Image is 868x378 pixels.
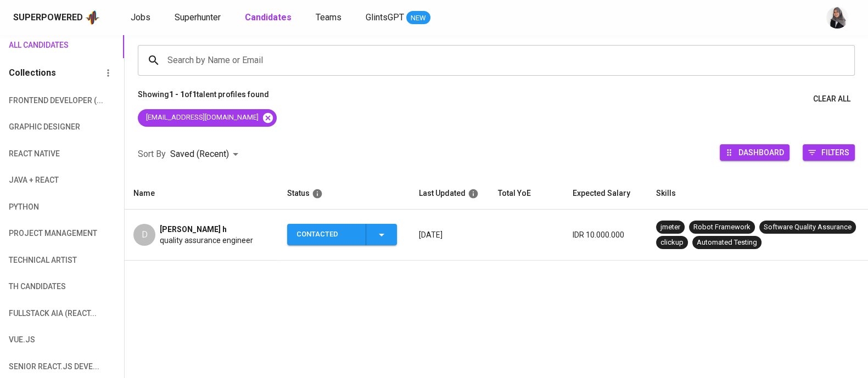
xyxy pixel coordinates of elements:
[138,89,269,109] p: Showing of talent profiles found
[764,222,852,233] div: Software Quality Assurance
[826,7,848,29] img: sinta.windasari@glints.com
[85,9,100,26] img: app logo
[9,173,67,187] span: Java + React
[13,12,83,24] div: Superpowered
[9,280,67,294] span: TH candidates
[9,38,67,52] span: All Candidates
[9,227,67,240] span: Project Management
[821,145,849,160] span: Filters
[9,120,67,134] span: Graphic Designer
[9,147,67,161] span: React Native
[738,145,784,160] span: Dashboard
[564,178,647,210] th: Expected Salary
[138,148,166,161] p: Sort By
[13,9,100,26] a: Superpoweredapp logo
[316,11,344,25] a: Teams
[170,144,242,165] div: Saved (Recent)
[192,90,197,99] b: 1
[697,238,757,248] div: Automated Testing
[9,307,67,320] span: Fullstack AIA (React...
[169,90,184,99] b: 1 - 1
[125,178,278,210] th: Name
[9,333,67,347] span: Vue.Js
[138,112,265,123] span: [EMAIL_ADDRESS][DOMAIN_NAME]
[9,94,67,108] span: Frontend Developer (...
[170,148,229,161] p: Saved (Recent)
[245,12,292,22] b: Candidates
[489,178,564,210] th: Total YoE
[296,224,357,245] div: Contacted
[133,224,155,246] div: D
[278,178,410,210] th: Status
[813,92,850,106] span: Clear All
[9,360,67,374] span: Senior React.Js deve...
[175,12,221,22] span: Superhunter
[419,229,480,240] p: [DATE]
[160,224,227,235] span: [PERSON_NAME] h
[366,11,430,25] a: GlintsGPT NEW
[809,89,855,109] button: Clear All
[9,200,67,214] span: python
[245,11,294,25] a: Candidates
[287,224,397,245] button: Contacted
[366,12,404,22] span: GlintsGPT
[803,144,855,161] button: Filters
[573,229,639,240] p: IDR 10.000.000
[131,12,150,22] span: Jobs
[720,144,789,161] button: Dashboard
[660,222,680,233] div: jmeter
[410,178,489,210] th: Last Updated
[138,109,277,127] div: [EMAIL_ADDRESS][DOMAIN_NAME]
[693,222,751,233] div: Robot Framework
[131,11,153,25] a: Jobs
[9,253,67,267] span: technical artist
[175,11,223,25] a: Superhunter
[160,235,253,246] span: quality assurance engineer
[660,238,684,248] div: clickup
[406,13,430,24] span: NEW
[9,65,56,81] h6: Collections
[316,12,341,22] span: Teams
